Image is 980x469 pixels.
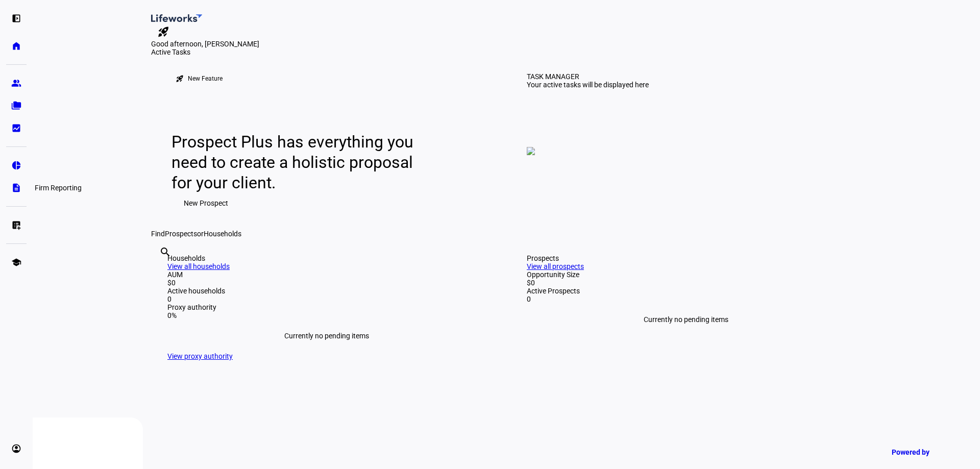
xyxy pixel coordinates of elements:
[527,279,845,287] div: $0
[887,442,965,461] a: Powered by
[11,220,21,230] eth-mat-symbol: list_alt_add
[11,41,21,51] eth-mat-symbol: home
[167,319,486,352] div: Currently no pending items
[151,48,862,56] div: Active Tasks
[151,40,862,48] div: Good afternoon, [PERSON_NAME]
[11,78,21,88] eth-mat-symbol: group
[527,262,584,270] a: View all prospects
[171,193,240,213] button: New Prospect
[151,230,862,238] div: Find or
[167,279,486,287] div: $0
[167,352,233,360] a: View proxy authority
[31,182,86,194] div: Firm Reporting
[167,287,486,295] div: Active households
[167,270,486,279] div: AUM
[6,36,27,56] a: home
[11,101,21,111] eth-mat-symbol: folder_copy
[6,118,27,138] a: bid_landscape
[527,295,845,303] div: 0
[527,147,535,155] img: empty-tasks.png
[11,257,21,267] eth-mat-symbol: school
[6,178,27,198] a: description
[171,132,423,193] div: Prospect Plus has everything you need to create a holistic proposal for your client.
[527,303,845,336] div: Currently no pending items
[11,160,21,170] eth-mat-symbol: pie_chart
[167,311,486,319] div: 0%
[157,26,169,38] mat-icon: rocket_launch
[176,75,184,83] mat-icon: rocket_launch
[167,254,486,262] div: Households
[6,73,27,93] a: group
[11,123,21,133] eth-mat-symbol: bid_landscape
[159,246,171,258] mat-icon: search
[527,270,845,279] div: Opportunity Size
[165,230,197,238] span: Prospects
[167,295,486,303] div: 0
[527,254,845,262] div: Prospects
[167,262,230,270] a: View all households
[11,183,21,193] eth-mat-symbol: description
[184,193,228,213] span: New Prospect
[527,287,845,295] div: Active Prospects
[11,443,21,454] eth-mat-symbol: account_circle
[527,72,579,81] div: TASK MANAGER
[167,303,486,311] div: Proxy authority
[159,260,161,272] input: Enter name of prospect or household
[527,81,649,89] div: Your active tasks will be displayed here
[188,75,223,83] div: New Feature
[11,13,21,23] eth-mat-symbol: left_panel_open
[6,95,27,116] a: folder_copy
[6,155,27,176] a: pie_chart
[204,230,241,238] span: Households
